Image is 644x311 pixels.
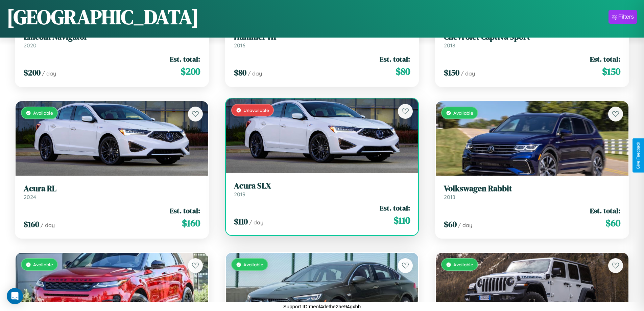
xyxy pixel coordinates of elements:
[24,32,200,49] a: Lincoln Navigator2020
[453,262,473,267] span: Available
[24,184,200,194] h3: Acura RL
[444,32,620,49] a: Chevrolet Captiva Sport2018
[380,203,410,213] span: Est. total:
[234,181,410,191] h3: Acura SLX
[234,32,410,49] a: Hummer H12016
[609,10,637,24] button: Filters
[234,67,246,78] span: $ 80
[458,222,472,228] span: / day
[590,54,620,64] span: Est. total:
[444,194,455,200] span: 2018
[181,65,200,78] span: $ 200
[602,65,620,78] span: $ 150
[7,288,23,304] div: Open Intercom Messenger
[42,70,56,77] span: / day
[234,216,248,227] span: $ 110
[234,42,245,49] span: 2016
[380,54,410,64] span: Est. total:
[453,110,473,116] span: Available
[24,184,200,200] a: Acura RL2024
[444,42,455,49] span: 2018
[24,42,37,49] span: 2020
[618,14,634,20] div: Filters
[41,222,55,228] span: / day
[243,107,269,113] span: Unavailable
[636,142,641,169] div: Give Feedback
[234,181,410,198] a: Acura SLX2019
[170,54,200,64] span: Est. total:
[249,219,263,226] span: / day
[444,184,620,200] a: Volkswagen Rabbit2018
[33,110,53,116] span: Available
[396,65,410,78] span: $ 80
[33,262,53,267] span: Available
[283,302,361,311] p: Support ID: meof4dethe2ae94gxbb
[24,67,41,78] span: $ 200
[24,219,39,230] span: $ 160
[461,70,475,77] span: / day
[444,184,620,194] h3: Volkswagen Rabbit
[170,206,200,216] span: Est. total:
[243,262,263,267] span: Available
[182,216,200,230] span: $ 160
[444,219,457,230] span: $ 60
[248,70,262,77] span: / day
[605,216,620,230] span: $ 60
[590,206,620,216] span: Est. total:
[234,191,245,198] span: 2019
[7,3,199,31] h1: [GEOGRAPHIC_DATA]
[24,194,36,200] span: 2024
[393,214,410,227] span: $ 110
[444,67,459,78] span: $ 150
